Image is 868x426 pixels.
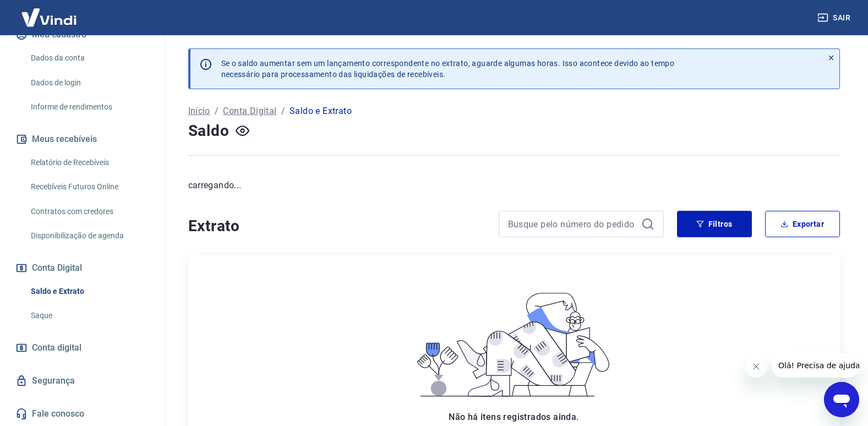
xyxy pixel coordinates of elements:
[188,105,210,118] a: Início
[765,211,840,237] button: Exportar
[26,225,151,247] a: Disponibilização de agenda
[13,369,151,393] a: Segurança
[772,353,859,378] iframe: Mensagem da empresa
[281,105,285,118] p: /
[449,412,578,422] span: Não há itens registrados ainda.
[26,280,151,303] a: Saldo e Extrato
[677,211,752,237] button: Filtros
[13,1,85,34] img: Vindi
[26,304,151,327] a: Saque
[824,382,859,417] iframe: Botão para abrir a janela de mensagens
[215,105,219,118] p: /
[26,176,151,198] a: Recebíveis Futuros Online
[26,151,151,174] a: Relatório de Recebíveis
[221,58,675,80] p: Se o saldo aumentar sem um lançamento correspondente no extrato, aguarde algumas horas. Isso acon...
[508,216,637,232] input: Busque pelo número do pedido
[26,200,151,223] a: Contratos com credores
[815,8,855,28] button: Sair
[188,120,230,142] h4: Saldo
[26,72,151,94] a: Dados de login
[13,336,151,360] a: Conta digital
[26,96,151,118] a: Informe de rendimentos
[290,105,352,118] p: Saldo e Extrato
[188,179,840,192] p: carregando...
[745,356,767,378] iframe: Fechar mensagem
[13,127,151,151] button: Meus recebíveis
[13,402,151,426] a: Fale conosco
[7,8,92,17] span: Olá! Precisa de ajuda?
[26,47,151,69] a: Dados da conta
[223,105,276,118] a: Conta Digital
[188,215,485,237] h4: Extrato
[13,256,151,280] button: Conta Digital
[32,340,81,356] span: Conta digital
